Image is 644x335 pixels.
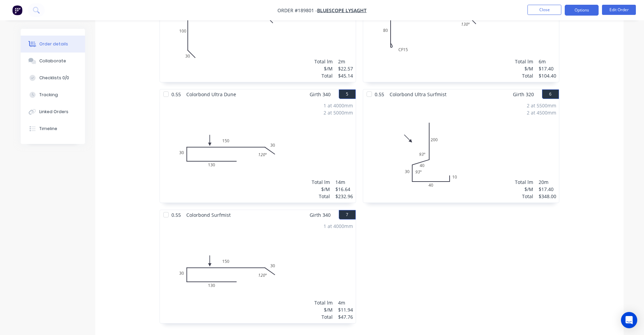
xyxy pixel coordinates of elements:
[39,41,68,47] div: Order details
[21,53,85,69] button: Collaborate
[160,220,356,323] div: 01303015030120º1 at 4000mmTotal lm$/MTotal4m$11.94$47.76
[21,36,85,53] button: Order details
[39,92,58,98] div: Tracking
[310,89,331,99] span: Girth 340
[539,65,556,72] div: $17.40
[184,210,233,220] span: Colorbond Surfmist
[314,72,333,79] div: Total
[372,89,387,99] span: 0.55
[314,65,333,72] div: $/M
[312,193,330,200] div: Total
[515,193,533,200] div: Total
[339,210,356,219] button: 7
[335,179,353,186] div: 14m
[338,299,353,306] div: 4m
[312,179,330,186] div: Total lm
[539,193,556,200] div: $348.00
[338,58,353,65] div: 2m
[317,7,367,14] a: Bluescope Lysaght
[169,89,184,99] span: 0.55
[335,186,353,193] div: $16.64
[515,65,533,72] div: $/M
[387,89,449,99] span: Colorbond Ultra Surfmist
[339,89,356,99] button: 5
[338,313,353,320] div: $47.76
[184,89,239,99] span: Colorbond Ultra Dune
[338,306,353,313] div: $11.94
[21,86,85,103] button: Tracking
[335,193,353,200] div: $232.96
[21,69,85,86] button: Checklists 0/0
[515,179,533,186] div: Total lm
[621,312,637,328] div: Open Intercom Messenger
[515,58,533,65] div: Total lm
[39,58,66,64] div: Collaborate
[539,179,556,186] div: 20m
[39,126,57,132] div: Timeline
[338,65,353,72] div: $22.57
[314,306,333,313] div: $/M
[527,102,556,109] div: 2 at 5500mm
[21,120,85,137] button: Timeline
[513,89,534,99] span: Girth 320
[602,5,636,15] button: Edit Order
[160,99,356,203] div: 01303015030120º1 at 4000mm2 at 5000mmTotal lm$/MTotal14m$16.64$232.96
[324,223,353,230] div: 1 at 4000mm
[542,89,559,99] button: 6
[539,72,556,79] div: $104.40
[277,7,317,14] span: Order #189801 -
[39,75,69,81] div: Checklists 0/0
[338,72,353,79] div: $45.14
[363,99,559,203] div: 02004030401093º93º2 at 5500mm2 at 4500mmTotal lm$/MTotal20m$17.40$348.00
[39,109,68,115] div: Linked Orders
[324,109,353,116] div: 2 at 5000mm
[527,109,556,116] div: 2 at 4500mm
[324,102,353,109] div: 1 at 4000mm
[12,5,22,15] img: Factory
[314,299,333,306] div: Total lm
[314,313,333,320] div: Total
[314,58,333,65] div: Total lm
[169,210,184,220] span: 0.55
[539,58,556,65] div: 6m
[539,186,556,193] div: $17.40
[515,72,533,79] div: Total
[312,186,330,193] div: $/M
[515,186,533,193] div: $/M
[21,103,85,120] button: Linked Orders
[565,5,599,16] button: Options
[310,210,331,220] span: Girth 340
[527,5,561,15] button: Close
